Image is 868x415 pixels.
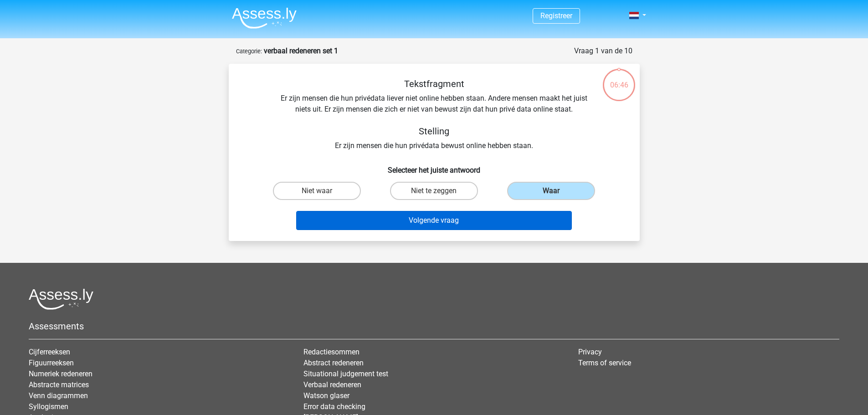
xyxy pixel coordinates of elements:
[272,126,596,137] h5: Stelling
[578,348,602,356] a: Privacy
[236,48,262,55] small: Categorie:
[303,391,349,400] a: Watson glaser
[29,348,70,356] a: Cijferreeksen
[507,182,595,200] label: Waar
[29,288,93,310] img: Assessly logo
[540,11,572,20] a: Registreer
[243,159,625,174] h6: Selecteer het juiste antwoord
[296,211,572,230] button: Volgende vraag
[29,402,68,411] a: Syllogismen
[303,380,361,389] a: Verbaal redeneren
[272,78,596,89] h5: Tekstfragment
[574,46,632,56] div: Vraag 1 van de 10
[29,321,839,332] h5: Assessments
[232,7,297,29] img: Assessly
[303,359,364,367] a: Abstract redeneren
[264,46,338,55] strong: verbaal redeneren set 1
[29,359,74,367] a: Figuurreeksen
[303,348,360,356] a: Redactiesommen
[243,78,625,151] div: Er zijn mensen die hun privédata liever niet online hebben staan. Andere mensen maakt het juist n...
[29,391,88,400] a: Venn diagrammen
[602,68,636,91] div: 06:46
[578,359,631,367] a: Terms of service
[390,182,478,200] label: Niet te zeggen
[29,369,92,378] a: Numeriek redeneren
[303,402,365,411] a: Error data checking
[29,380,89,389] a: Abstracte matrices
[273,182,361,200] label: Niet waar
[303,369,388,378] a: Situational judgement test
